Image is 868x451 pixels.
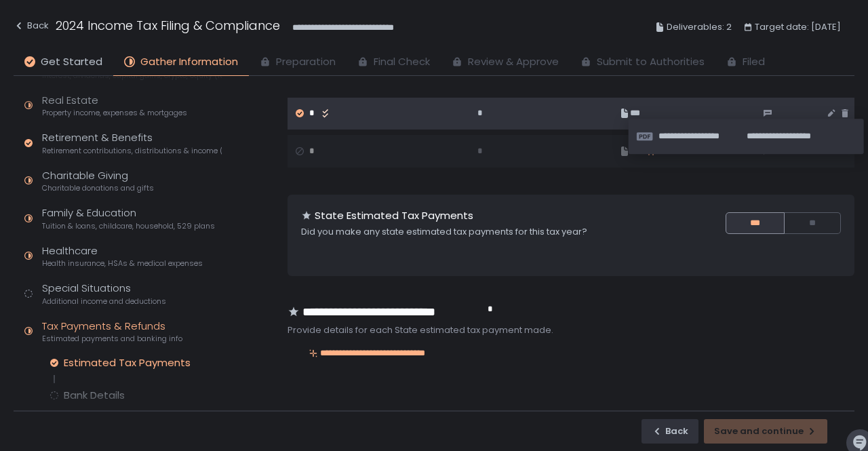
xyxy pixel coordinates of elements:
span: Submit to Authorities [597,54,705,70]
div: Back [652,425,688,437]
span: Additional income and deductions [42,296,166,307]
h1: State Estimated Tax Payments [315,208,473,224]
button: Back [642,419,698,444]
div: Retirement & Benefits [42,130,222,156]
div: Bank Details [64,389,125,402]
span: Tuition & loans, childcare, household, 529 plans [42,221,215,231]
button: Back [14,16,49,39]
span: Get Started [41,54,102,70]
div: Real Estate [42,93,187,119]
span: Gather Information [140,54,238,70]
span: Property income, expenses & mortgages [42,108,187,118]
span: Final Check [374,54,430,70]
div: Back [14,18,49,34]
span: Health insurance, HSAs & medical expenses [42,258,203,269]
div: Special Situations [42,281,166,307]
h1: 2024 Income Tax Filing & Compliance [56,16,280,35]
span: Estimated payments and banking info [42,334,182,344]
div: Charitable Giving [42,168,154,194]
span: Interest, dividends, capital gains, crypto, equity (1099s, K-1s) [42,71,222,81]
span: Preparation [276,54,336,70]
div: Did you make any state estimated tax payments for this tax year? [301,226,671,238]
div: Estimated Tax Payments [64,356,191,370]
span: Review & Approve [468,54,559,70]
span: Charitable donations and gifts [42,183,154,193]
div: Tax Payments & Refunds [42,319,182,345]
span: Filed [743,54,765,70]
span: Retirement contributions, distributions & income (1099-R, 5498) [42,146,222,156]
div: Healthcare [42,243,203,269]
div: Provide details for each State estimated tax payment made. [288,324,854,336]
div: Family & Education [42,205,215,231]
span: Deliverables: 2 [667,19,732,35]
span: Target date: [DATE] [755,19,841,35]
